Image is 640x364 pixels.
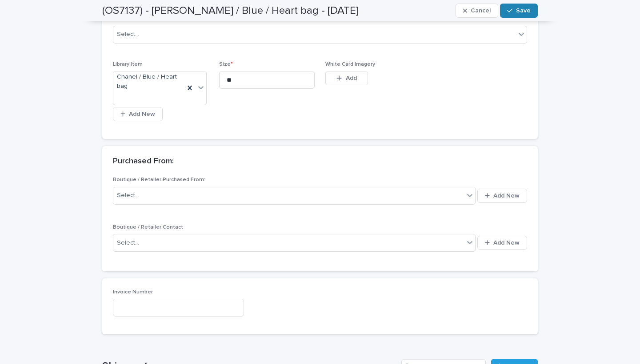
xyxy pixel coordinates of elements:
button: Add New [477,189,527,203]
span: Boutique / Retailer Contact [113,225,183,230]
button: Add [325,71,368,85]
button: Save [500,4,538,18]
span: Add New [493,240,520,246]
span: White Card Imagery [325,62,375,67]
div: Select... [117,238,139,248]
span: Boutique / Retailer Purchased From: [113,177,205,182]
button: Add New [113,107,163,121]
span: Library Item [113,62,143,67]
span: Size [219,62,233,67]
span: Chanel / Blue / Heart bag [117,72,181,91]
span: Add New [129,111,155,117]
span: Cancel [471,8,491,14]
h2: (OS7137) - [PERSON_NAME] / Blue / Heart bag - [DATE] [102,4,359,17]
button: Add New [477,236,527,250]
button: Cancel [456,4,498,18]
h2: Purchased From: [113,157,174,166]
span: Add New [493,193,520,199]
div: Select... [117,191,139,200]
div: Select... [117,30,139,39]
span: Invoice Number [113,289,153,295]
span: Save [516,8,531,14]
span: Add [346,75,357,81]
